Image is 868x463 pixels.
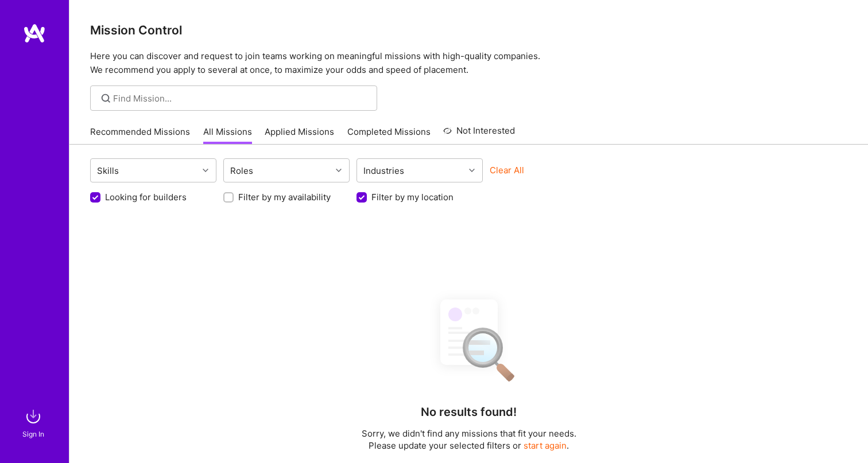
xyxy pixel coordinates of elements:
[361,162,407,179] div: Industries
[99,92,113,105] i: icon SearchGrey
[203,126,252,145] a: All Missions
[347,126,431,145] a: Completed Missions
[265,126,334,145] a: Applied Missions
[371,191,454,203] label: Filter by my location
[524,439,567,452] button: start again
[203,168,208,173] i: icon Chevron
[469,168,475,173] i: icon Chevron
[238,191,331,203] label: Filter by my availability
[90,49,847,77] p: Here you can discover and request to join teams working on meaningful missions with high-quality ...
[227,162,256,179] div: Roles
[90,126,190,145] a: Recommended Missions
[362,439,576,452] p: Please update your selected filters or .
[90,23,847,37] h3: Mission Control
[421,405,517,419] h4: No results found!
[23,23,46,44] img: logo
[490,164,524,176] button: Clear All
[94,162,122,179] div: Skills
[443,124,515,145] a: Not Interested
[22,405,45,428] img: sign in
[22,428,44,440] div: Sign In
[336,168,342,173] i: icon Chevron
[420,289,518,390] img: No Results
[24,405,45,440] a: sign inSign In
[362,427,576,439] p: Sorry, we didn't find any missions that fit your needs.
[113,92,369,104] input: Find Mission...
[105,191,187,203] label: Looking for builders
